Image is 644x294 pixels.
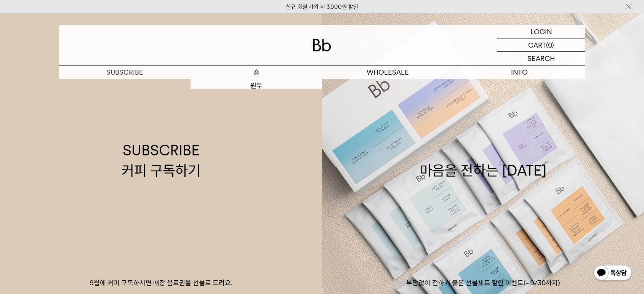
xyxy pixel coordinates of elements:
[191,79,322,92] a: 원두
[527,52,555,65] p: SEARCH
[420,140,547,181] div: 마음을 전하는 [DATE]
[322,278,644,288] p: 부담없이 전하기 좋은 선물세트 할인 이벤트(~9/30까지)
[191,66,322,79] a: 숍
[453,66,585,79] p: INFO
[593,264,633,283] img: 카카오톡 채널 1:1 채팅 버튼
[497,38,585,52] a: CART (0)
[59,66,191,79] a: SUBSCRIBE
[530,25,552,38] p: LOGIN
[286,3,358,10] a: 신규 회원 가입 시 3,000원 할인
[313,39,331,51] img: 로고
[122,140,200,181] div: SUBSCRIBE 커피 구독하기
[322,66,453,79] p: WHOLESALE
[497,25,585,38] a: LOGIN
[546,38,554,51] p: (0)
[528,38,546,51] p: CART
